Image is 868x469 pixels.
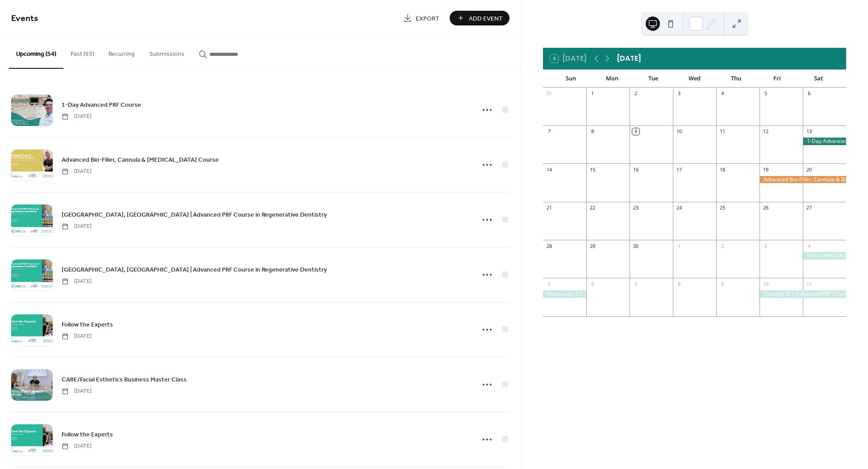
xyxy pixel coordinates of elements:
span: [DATE] [62,442,92,450]
div: [DATE] [617,53,641,64]
span: [DATE] [62,332,92,340]
div: Sun [550,70,591,88]
span: Follow the Experts [62,430,113,440]
div: 23 [632,205,639,211]
div: 3 [762,243,769,249]
span: [DATE] [62,387,92,395]
div: Vancouver, CA | Advanced PRF Course in Regenerative Dentistry [803,252,846,260]
div: Tue [633,70,674,88]
div: 13 [805,128,812,135]
button: Add Event [450,11,509,25]
div: 5 [546,281,552,287]
button: Submissions [142,36,192,68]
div: 4 [719,90,726,97]
a: Follow the Experts [62,319,113,330]
a: Follow the Experts [62,429,113,440]
div: 15 [589,166,596,173]
div: Wed [674,70,715,88]
div: 27 [805,205,812,211]
div: 6 [805,90,812,97]
div: 1 [676,243,682,249]
span: Follow the Experts [62,320,113,330]
div: 2 [632,90,639,97]
div: 10 [762,281,769,287]
a: [GEOGRAPHIC_DATA], [GEOGRAPHIC_DATA] | Advanced PRF Course in Regenerative Dentistry [62,209,327,220]
button: Recurring [101,36,142,68]
div: 30 [632,243,639,249]
a: 1-Day Advanced PRF Course [62,100,141,110]
div: 26 [762,205,769,211]
span: [GEOGRAPHIC_DATA], [GEOGRAPHIC_DATA] | Advanced PRF Course in Regenerative Dentistry [62,265,327,275]
span: [GEOGRAPHIC_DATA], [GEOGRAPHIC_DATA] | Advanced PRF Course in Regenerative Dentistry [62,210,327,220]
div: 9 [632,128,639,135]
a: Advanced Bio-Filler, Cannula & [MEDICAL_DATA] Course [62,155,219,165]
button: Upcoming (54) [9,36,63,69]
div: 21 [546,205,552,211]
div: 11 [719,128,726,135]
div: Mon [592,70,633,88]
div: 8 [676,281,682,287]
div: 12 [762,128,769,135]
div: 6 [589,281,596,287]
a: Export [396,11,446,25]
div: 18 [719,166,726,173]
div: 5 [762,90,769,97]
div: 22 [589,205,596,211]
a: [GEOGRAPHIC_DATA], [GEOGRAPHIC_DATA] | Advanced PRF Course in Regenerative Dentistry [62,264,327,275]
span: Add Event [469,14,503,23]
div: 9 [719,281,726,287]
span: CARE/Facial Esthetics Business Master Class [62,375,187,385]
div: 14 [546,166,552,173]
span: Advanced Bio-Filler, Cannula & [MEDICAL_DATA] Course [62,155,219,165]
a: CARE/Facial Esthetics Business Master Class [62,374,187,385]
div: Chicago, IL | Advanced PRF Course in Regenerative Dentistry [759,290,846,298]
div: 20 [805,166,812,173]
div: 16 [632,166,639,173]
div: 25 [719,205,726,211]
div: 8 [589,128,596,135]
div: Thu [715,70,756,88]
div: 4 [805,243,812,249]
div: 28 [546,243,552,249]
div: Advanced Bio-Filler, Cannula & Botox Course [759,176,846,184]
div: Vancouver, CA | Advanced PRF Course in Regenerative Dentistry [543,290,586,298]
span: [DATE] [62,222,92,230]
span: [DATE] [62,167,92,176]
div: 24 [676,205,682,211]
div: 1-Day Advanced PRF Course [803,138,846,145]
div: 17 [676,166,682,173]
div: 31 [546,90,552,97]
div: 10 [676,128,682,135]
div: Fri [756,70,797,88]
span: [DATE] [62,277,92,285]
div: 19 [762,166,769,173]
div: 7 [632,281,639,287]
div: Sat [798,70,839,88]
div: 7 [546,128,552,135]
span: Events [11,10,38,27]
span: Export [416,14,439,23]
div: 11 [805,281,812,287]
span: 1-Day Advanced PRF Course [62,100,141,110]
div: 29 [589,243,596,249]
div: 2 [719,243,726,249]
div: 1 [589,90,596,97]
span: [DATE] [62,113,92,121]
button: Past (93) [63,36,101,68]
div: 3 [676,90,682,97]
